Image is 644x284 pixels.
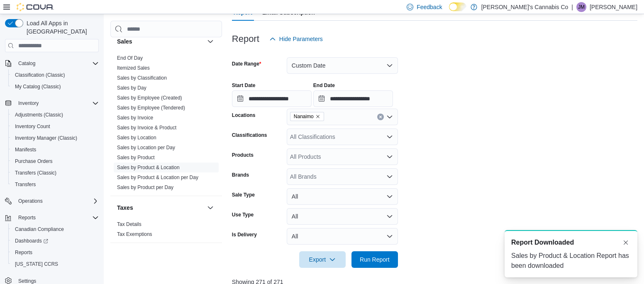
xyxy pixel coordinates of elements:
[386,134,393,140] button: Open list of options
[621,238,631,248] button: Dismiss toast
[12,156,56,166] a: Purchase Orders
[117,105,185,111] a: Sales by Employee (Tendered)
[12,82,64,92] a: My Catalog (Classic)
[287,188,398,205] button: All
[117,165,180,170] a: Sales by Product & Location
[2,58,102,69] button: Catalog
[232,192,255,198] label: Sale Type
[18,198,43,204] span: Operations
[15,226,64,233] span: Canadian Compliance
[8,247,102,258] button: Reports
[15,83,61,90] span: My Catalog (Classic)
[12,180,99,189] span: Transfers
[266,31,326,47] button: Hide Parameters
[12,180,39,189] a: Transfers
[294,112,314,121] span: Nanaimo
[576,2,586,12] div: Jeff McCollum
[15,170,56,176] span: Transfers (Classic)
[117,231,152,237] a: Tax Exemptions
[12,70,68,80] a: Classification (Classic)
[8,109,102,121] button: Adjustments (Classic)
[117,37,132,46] h3: Sales
[110,53,222,196] div: Sales
[18,100,39,107] span: Inventory
[315,114,320,119] button: Remove Nanaimo from selection in this group
[117,134,156,141] span: Sales by Location
[117,55,143,61] a: End Of Day
[117,135,156,141] a: Sales by Location
[590,2,637,12] p: [PERSON_NAME]
[12,236,99,246] span: Dashboards
[12,259,99,269] span: Washington CCRS
[232,231,257,238] label: Is Delivery
[117,104,185,111] span: Sales by Employee (Tendered)
[117,221,141,228] span: Tax Details
[117,95,182,101] a: Sales by Employee (Created)
[12,145,39,155] a: Manifests
[15,196,46,206] button: Operations
[8,223,102,235] button: Canadian Compliance
[205,36,215,46] button: Sales
[12,110,99,120] span: Adjustments (Classic)
[117,85,146,91] a: Sales by Day
[481,2,568,12] p: [PERSON_NAME]'s Cannabis Co
[23,19,99,36] span: Load All Apps in [GEOGRAPHIC_DATA]
[117,164,180,171] span: Sales by Product & Location
[12,236,51,246] a: Dashboards
[12,70,99,80] span: Classification (Classic)
[117,75,167,81] a: Sales by Classification
[2,97,102,109] button: Inventory
[117,184,173,191] span: Sales by Product per Day
[15,72,65,78] span: Classification (Classic)
[15,98,42,108] button: Inventory
[15,261,58,267] span: [US_STATE] CCRS
[117,221,141,227] a: Tax Details
[15,112,63,118] span: Adjustments (Classic)
[12,110,66,120] a: Adjustments (Classic)
[351,251,398,268] button: Run Report
[571,2,573,12] p: |
[117,124,176,131] span: Sales by Invoice & Product
[110,219,222,243] div: Taxes
[449,11,449,12] span: Dark Mode
[12,224,67,234] a: Canadian Compliance
[12,248,36,257] a: Reports
[117,65,150,71] span: Itemized Sales
[117,144,175,151] span: Sales by Location per Day
[15,58,99,68] span: Catalog
[232,90,312,107] input: Press the down key to open a popover containing a calendar.
[8,179,102,190] button: Transfers
[377,114,384,120] button: Clear input
[117,175,198,180] a: Sales by Product & Location per Day
[232,82,256,89] label: Start Date
[232,132,267,138] label: Classifications
[12,224,99,234] span: Canadian Compliance
[12,168,60,178] a: Transfers (Classic)
[12,168,99,178] span: Transfers (Classic)
[12,133,80,143] a: Inventory Manager (Classic)
[15,213,39,223] button: Reports
[12,121,54,131] a: Inventory Count
[232,112,256,119] label: Locations
[15,181,36,188] span: Transfers
[15,135,77,141] span: Inventory Manager (Classic)
[511,238,574,248] span: Report Downloaded
[386,114,393,120] button: Open list of options
[18,60,35,67] span: Catalog
[117,204,133,212] h3: Taxes
[449,2,466,11] input: Dark Mode
[511,251,631,271] div: Sales by Product & Location Report has been downloaded
[8,155,102,167] button: Purchase Orders
[15,196,99,206] span: Operations
[287,208,398,225] button: All
[8,144,102,155] button: Manifests
[232,34,259,44] h3: Report
[8,235,102,247] a: Dashboards
[205,203,215,213] button: Taxes
[232,152,254,158] label: Products
[15,123,50,130] span: Inventory Count
[117,174,198,181] span: Sales by Product & Location per Day
[117,85,146,91] span: Sales by Day
[8,132,102,144] button: Inventory Manager (Classic)
[360,255,390,264] span: Run Report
